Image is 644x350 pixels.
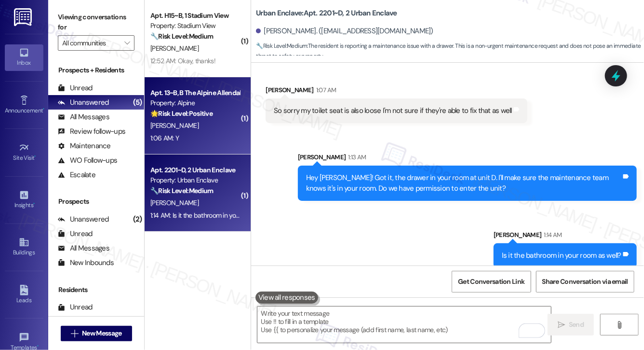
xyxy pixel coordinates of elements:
div: Review follow-ups [58,126,125,137]
div: 1:14 AM [542,230,562,240]
div: Unanswered [58,214,109,224]
span: New Message [82,328,121,338]
div: New Inbounds [58,258,114,268]
div: Unread [58,302,93,312]
span: • [43,106,44,112]
span: Get Conversation Link [458,277,524,287]
a: Buildings [5,234,43,260]
div: So sorry my toilet seat is also loose I'm not sure if they're able to fix that as well [274,106,512,116]
span: [PERSON_NAME] [150,198,199,207]
div: All Messages [58,243,109,253]
div: [PERSON_NAME] [494,230,637,243]
div: Is it the bathroom in your room as well? [502,251,621,261]
strong: 🔧 Risk Level: Medium [150,186,213,195]
div: Apt. 2201~D, 2 Urban Enclave [150,165,240,175]
span: • [35,153,36,160]
span: [PERSON_NAME] [150,44,199,53]
strong: 🔧 Risk Level: Medium [256,42,307,50]
button: Send [548,314,594,336]
a: Site Visit • [5,140,43,166]
div: [PERSON_NAME] [298,152,637,166]
span: Send [569,320,584,330]
strong: 🌟 Risk Level: Positive [150,109,213,118]
label: Viewing conversations for [58,10,134,35]
i:  [124,39,130,47]
div: Prospects + Residents [48,65,144,75]
span: • [37,343,39,350]
i:  [616,321,623,329]
div: All Messages [58,112,109,122]
div: Property: Alpine [150,98,240,108]
div: Residents [48,285,144,295]
div: Apt. H15~B, 1 Stadium View [150,11,240,21]
div: 1:06 AM: Y [150,134,179,142]
div: Apt. 13~B, B The Alpine Allendale [150,88,240,98]
img: ResiDesk Logo [14,8,34,26]
span: Share Conversation via email [542,277,628,287]
div: Unread [58,229,93,239]
b: Urban Enclave: Apt. 2201~D, 2 Urban Enclave [256,8,397,18]
div: Prospects [48,196,144,207]
span: • [33,200,35,207]
div: Property: Urban Enclave [150,175,240,185]
button: New Message [61,326,132,341]
div: Hey [PERSON_NAME]! Got it, the drawer in your room at unit D. I'll make sure the maintenance team... [306,173,621,194]
div: 1:14 AM: Is it the bathroom in your room as well? [150,211,281,220]
i:  [71,330,78,337]
div: Unanswered [58,98,109,108]
div: [PERSON_NAME] [266,85,527,98]
div: Unread [58,83,93,93]
button: Get Conversation Link [452,271,531,293]
button: Share Conversation via email [536,271,634,293]
input: All communities [62,35,119,51]
div: 12:52 AM: Okay, thanks! [150,56,215,65]
div: Escalate [58,170,95,180]
div: Property: Stadium View [150,21,240,31]
span: : The resident is reporting a maintenance issue with a drawer. This is a non-urgent maintenance r... [256,41,644,62]
a: Insights • [5,187,43,213]
div: (5) [131,95,145,110]
span: [PERSON_NAME] [150,121,199,130]
div: (2) [131,212,145,227]
strong: 🔧 Risk Level: Medium [150,32,213,41]
div: [PERSON_NAME]. ([EMAIL_ADDRESS][DOMAIN_NAME]) [256,26,433,36]
div: (3) [131,314,145,329]
div: 1:13 AM [346,152,366,162]
div: WO Follow-ups [58,155,117,166]
i:  [558,321,565,329]
textarea: To enrich screen reader interactions, please activate Accessibility in Grammarly extension settings [257,307,551,343]
a: Leads [5,282,43,308]
a: Inbox [5,44,43,70]
div: 1:07 AM [314,85,336,95]
div: Maintenance [58,141,111,151]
